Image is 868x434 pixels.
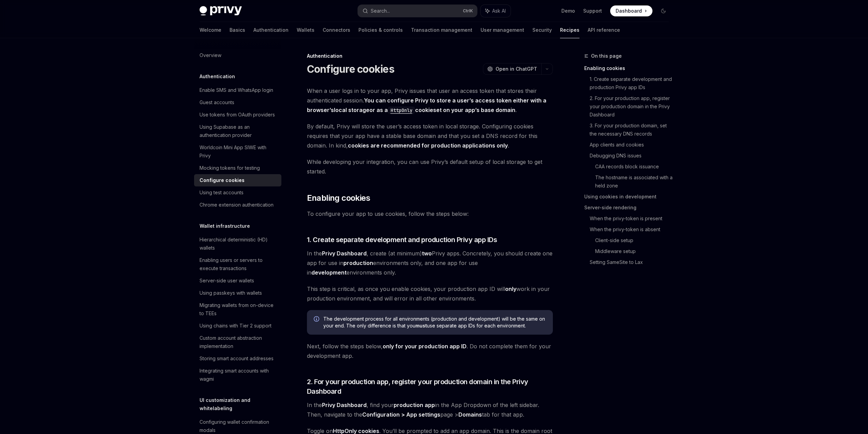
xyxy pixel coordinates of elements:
[358,5,477,17] button: Search...CtrlK
[584,202,674,213] a: Server-side rendering
[230,22,245,38] a: Basics
[200,367,277,383] div: Integrating smart accounts with wagmi
[505,285,516,292] strong: only
[311,269,347,276] strong: development
[590,93,674,120] a: 2. For your production app, register your production domain in the Privy Dashboard
[194,96,281,109] a: Guest accounts
[307,209,553,219] span: To configure your app to use cookies, follow the steps below:
[200,322,271,330] div: Using chains with Tier 2 support
[200,277,254,285] div: Server-side user wallets
[307,63,394,75] h1: Configure cookies
[394,402,435,408] strong: production app
[200,22,221,38] a: Welcome
[200,396,281,412] h5: UI customization and whitelabeling
[200,123,277,139] div: Using Supabase as an authentication provider
[194,365,281,385] a: Integrating smart accounts with wagmi
[200,236,277,252] div: Hierarchical deterministic (HD) wallets
[590,74,674,93] a: 1. Create separate development and production Privy app IDs
[307,157,553,176] span: While developing your integration, you can use Privy’s default setup of local storage to get star...
[415,323,427,328] strong: must
[422,250,432,257] strong: two
[307,97,546,114] strong: You can configure Privy to store a user’s access token either with a browser’s or as a set on you...
[194,287,281,299] a: Using passkeys with wallets
[200,86,273,94] div: Enable SMS and WhatsApp login
[358,22,403,38] a: Policies & controls
[200,188,244,197] div: Using test accounts
[194,275,281,287] a: Server-side user wallets
[200,334,277,350] div: Custom account abstraction implementation
[200,98,234,107] div: Guest accounts
[307,86,553,115] span: When a user logs in to your app, Privy issues that user an access token that stores their authent...
[590,224,674,235] a: When the privy-token is absent
[483,63,541,75] button: Open in ChatGPT
[194,49,281,61] a: Overview
[323,316,546,329] span: The development process for all environments (production and development) will be the same on you...
[194,199,281,211] a: Chrome extension authentication
[334,107,369,114] a: local storage
[322,250,367,257] a: Privy Dashboard
[595,235,674,246] a: Client-side setup
[194,186,281,199] a: Using test accounts
[307,284,553,303] span: This step is critical, as once you enable cookies, your production app ID will work in your produ...
[200,222,250,230] h5: Wallet infrastructure
[362,411,440,418] strong: Configuration > App settings
[560,22,579,38] a: Recipes
[307,122,553,150] span: By default, Privy will store the user’s access token in local storage. Configuring cookies requir...
[595,161,674,172] a: CAA records block issuance
[481,5,511,17] button: Ask AI
[200,6,242,16] img: dark logo
[590,139,674,150] a: App clients and cookies
[590,120,674,139] a: 3. For your production domain, set the necessary DNS records
[322,402,367,408] strong: Privy Dashboard
[616,8,642,14] span: Dashboard
[492,8,506,14] span: Ask AI
[388,107,433,113] a: HttpOnlycookie
[307,53,553,59] div: Authentication
[561,8,575,14] a: Demo
[194,254,281,275] a: Enabling users or servers to execute transactions
[200,201,274,209] div: Chrome extension authentication
[590,257,674,268] a: Setting SameSite to Lax
[584,191,674,202] a: Using cookies in development
[253,22,289,38] a: Authentication
[200,111,275,119] div: Use tokens from OAuth providers
[307,377,553,396] span: 2. For your production app, register your production domain in the Privy Dashboard
[194,109,281,121] a: Use tokens from OAuth providers
[314,316,321,323] svg: Info
[194,84,281,96] a: Enable SMS and WhatsApp login
[194,320,281,332] a: Using chains with Tier 2 support
[584,63,674,74] a: Enabling cookies
[343,260,373,266] strong: production
[323,22,350,38] a: Connectors
[595,172,674,191] a: The hostname is associated with a held zone
[463,8,473,14] span: Ctrl K
[200,51,221,59] div: Overview
[348,142,508,149] strong: cookies are recommended for production applications only
[583,8,602,14] a: Support
[194,299,281,320] a: Migrating wallets from on-device to TEEs
[194,174,281,186] a: Configure cookies
[194,332,281,352] a: Custom account abstraction implementation
[194,352,281,365] a: Storing smart account addresses
[388,107,415,114] code: HttpOnly
[610,5,652,16] a: Dashboard
[194,121,281,141] a: Using Supabase as an authentication provider
[590,213,674,224] a: When the privy-token is present
[595,246,674,257] a: Middleware setup
[194,234,281,254] a: Hierarchical deterministic (HD) wallets
[200,289,262,297] div: Using passkeys with wallets
[200,256,277,272] div: Enabling users or servers to execute transactions
[200,143,277,160] div: Worldcoin Mini App SIWE with Privy
[481,22,524,38] a: User management
[200,301,277,318] div: Migrating wallets from on-device to TEEs
[532,22,552,38] a: Security
[307,341,553,361] span: Next, follow the steps below, . Do not complete them for your development app.
[194,162,281,174] a: Mocking tokens for testing
[200,354,274,363] div: Storing smart account addresses
[658,5,669,16] button: Toggle dark mode
[496,66,537,72] span: Open in ChatGPT
[200,72,235,81] h5: Authentication
[307,249,553,277] span: In the , create (at minimum) Privy apps. Concretely, you should create one app for use in environ...
[458,411,482,418] strong: Domains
